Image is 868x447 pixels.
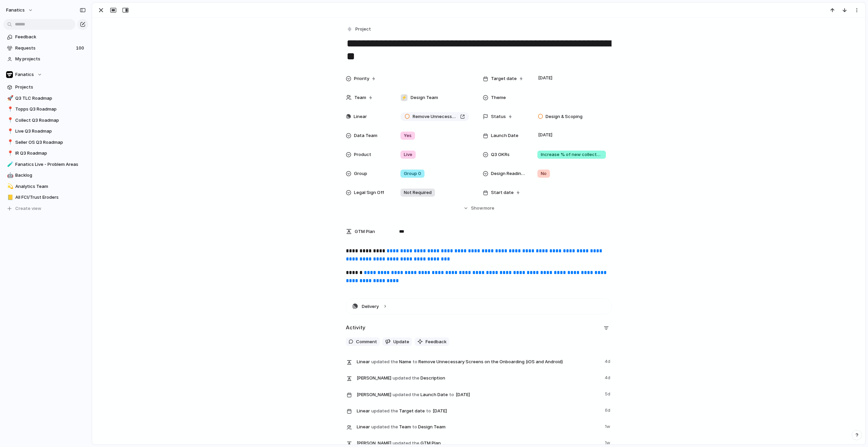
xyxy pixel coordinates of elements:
[605,357,612,365] span: 4d
[3,159,88,170] a: 🧪Fanatics Live - Problem Areas
[371,358,398,365] span: updated the
[605,422,612,430] span: 1w
[6,139,13,146] button: 📍
[454,391,472,399] span: [DATE]
[354,189,384,196] span: Legal Sign Off
[412,424,417,430] span: to
[546,113,583,120] span: Design & Scoping
[491,151,510,158] span: Q3 OKRs
[356,338,377,345] span: Comment
[418,424,446,430] span: Design Team
[536,74,554,82] span: [DATE]
[3,93,88,103] a: 🚀Q3 TLC Roadmap
[536,131,554,139] span: [DATE]
[7,116,12,124] div: 📍
[449,391,454,398] span: to
[7,150,12,157] div: 📍
[357,373,600,383] span: Description
[15,45,74,52] span: Requests
[354,113,367,120] span: Linear
[3,126,88,136] a: 📍Live Q3 Roadmap
[355,26,371,33] span: Project
[357,422,601,431] span: Team
[15,150,86,157] span: IR Q3 Roadmap
[15,194,86,201] span: All FCI/Trust Eroders
[357,391,391,398] span: [PERSON_NAME]
[15,128,86,135] span: Live Q3 Roadmap
[7,105,12,113] div: 📍
[7,128,12,135] div: 📍
[3,54,88,64] a: My projects
[354,132,377,139] span: Data Team
[371,408,398,414] span: updated the
[393,440,419,447] span: updated the
[3,115,88,125] a: 📍Collect Q3 Roadmap
[404,151,412,158] span: Live
[15,172,86,179] span: Backlog
[382,337,412,346] button: Update
[605,438,612,446] span: 1w
[357,389,601,400] span: Launch Date
[471,205,483,212] span: Show
[346,202,612,214] button: Showmore
[413,113,457,120] span: Remove Unnecessary Screens on the Onboarding (iOS and Android)
[7,94,12,102] div: 🚀
[3,43,88,53] a: Requests100
[3,192,88,202] a: 📒All FCI/Trust Eroders
[605,389,612,397] span: 5d
[3,137,88,148] a: 📍Seller OS Q3 Roadmap
[6,183,13,190] button: 💫
[484,205,494,212] span: more
[354,151,371,158] span: Product
[15,106,86,113] span: Topps Q3 Roadmap
[15,117,86,124] span: Collect Q3 Roadmap
[3,148,88,158] a: 📍IR Q3 Roadmap
[6,95,13,102] button: 🚀
[431,407,449,415] span: [DATE]
[491,132,518,139] span: Launch Date
[357,424,370,430] span: Linear
[15,183,86,190] span: Analytics Team
[404,132,412,139] span: Yes
[6,117,13,124] button: 📍
[354,170,367,177] span: Group
[3,32,88,42] a: Feedback
[354,94,366,101] span: Team
[3,104,88,114] a: 📍Topps Q3 Roadmap
[605,373,612,381] span: 4d
[15,84,86,91] span: Projects
[346,337,380,346] button: Comment
[605,406,612,414] span: 6d
[346,324,366,332] h2: Activity
[393,338,409,345] span: Update
[393,391,419,398] span: updated the
[7,172,12,179] div: 🤖
[411,94,438,101] span: Design Team
[15,34,86,40] span: Feedback
[357,375,391,382] span: [PERSON_NAME]
[491,189,514,196] span: Start date
[491,170,526,177] span: Design Readiness
[413,358,417,365] span: to
[15,161,86,168] span: Fanatics Live - Problem Areas
[404,170,421,177] span: Group 0
[345,24,373,34] button: Project
[3,203,88,214] button: Create view
[6,106,13,113] button: 📍
[3,181,88,192] a: 💫Analytics Team
[7,160,12,168] div: 🧪
[6,172,13,179] button: 🤖
[7,182,12,190] div: 💫
[76,45,85,52] span: 100
[404,189,432,196] span: Not Required
[415,337,449,346] button: Feedback
[3,70,88,80] button: Fanatics
[6,7,25,14] span: fanatics
[15,205,41,212] span: Create view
